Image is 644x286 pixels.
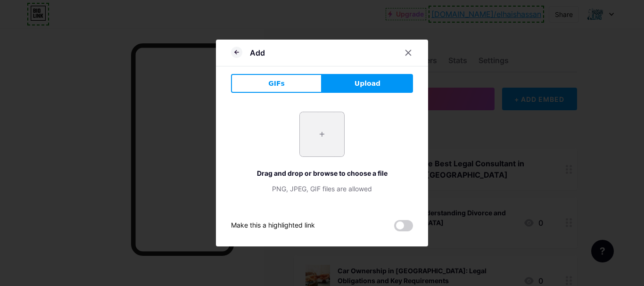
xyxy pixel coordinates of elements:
button: GIFs [231,74,322,93]
div: Make this a highlighted link [231,220,315,231]
span: GIFs [268,79,285,89]
div: Drag and drop or browse to choose a file [231,168,413,178]
div: Add [250,47,265,58]
button: Upload [322,74,413,93]
span: Upload [355,79,380,89]
div: PNG, JPEG, GIF files are allowed [231,184,413,194]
